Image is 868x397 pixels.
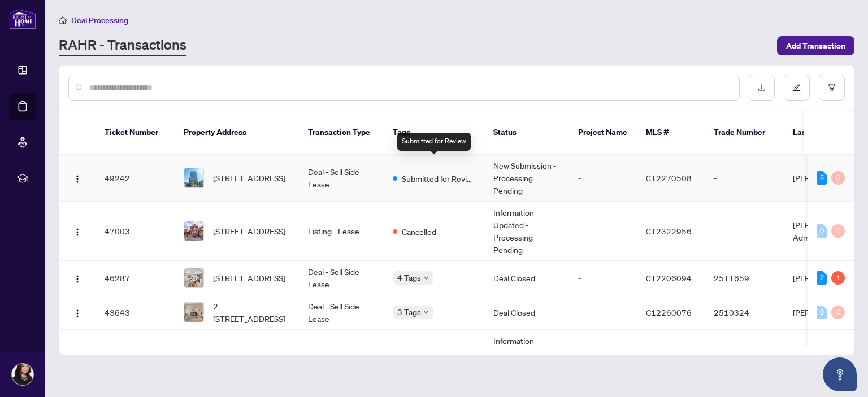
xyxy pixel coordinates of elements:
td: 49242 [96,155,175,202]
td: 43643 [96,295,175,330]
span: C12322956 [646,226,692,236]
td: Deal Closed [484,295,569,330]
img: thumbnail-img [184,221,203,241]
td: Information Updated - Processing Pending [484,330,569,389]
span: [STREET_ADDRESS] [213,272,285,284]
img: Logo [73,174,82,184]
img: Logo [73,274,82,283]
td: Deal - Sell Side Lease [299,155,384,202]
a: RAHR - Transactions [59,36,186,56]
span: Cancelled [402,225,436,238]
button: edit [784,75,810,101]
td: - [569,330,637,389]
td: - [705,155,784,202]
img: thumbnail-img [184,268,203,287]
span: Deal Processing [71,15,128,25]
button: Logo [68,269,86,287]
div: 5 [817,171,827,185]
span: 4 Tags [397,271,421,284]
div: 0 [817,306,827,319]
img: logo [9,8,36,29]
th: Property Address [175,111,299,155]
span: [STREET_ADDRESS] [213,225,285,237]
img: Logo [73,309,82,318]
td: - [569,295,637,330]
div: 1 [831,271,845,285]
span: download [758,84,766,91]
span: filter [828,84,836,91]
th: Tags [384,111,484,155]
td: - [705,202,784,261]
span: home [59,16,67,24]
td: 2510324 [705,295,784,330]
th: Transaction Type [299,111,384,155]
div: 0 [817,224,827,238]
td: Listing - Lease [299,202,384,261]
th: Status [484,111,569,155]
td: 46287 [96,261,175,295]
span: C12270508 [646,173,692,183]
span: down [423,309,429,315]
div: 0 [831,306,845,319]
td: Deal - Sell Side Lease [299,295,384,330]
td: New Submission - Processing Pending [484,155,569,202]
div: Submitted for Review [397,133,471,151]
th: Project Name [569,111,637,155]
div: 0 [831,224,845,238]
td: - [569,202,637,261]
button: Logo [68,303,86,321]
td: 2511659 [705,261,784,295]
td: - [569,261,637,295]
img: thumbnail-img [184,303,203,322]
img: Profile Icon [12,364,33,385]
span: Submitted for Review [402,172,475,185]
img: thumbnail-img [184,168,203,187]
span: [STREET_ADDRESS] [213,172,285,184]
td: Deal Closed [484,261,569,295]
span: C12206094 [646,273,692,283]
span: Add Transaction [786,37,845,55]
span: down [423,275,429,281]
td: - [569,155,637,202]
th: Trade Number [705,111,784,155]
button: Logo [68,169,86,187]
td: 42927 [96,330,175,389]
button: download [749,75,775,101]
th: MLS # [637,111,705,155]
th: Ticket Number [96,111,175,155]
button: Add Transaction [777,36,854,55]
span: C12260076 [646,307,692,317]
td: Information Updated - Processing Pending [484,202,569,261]
div: 0 [831,171,845,185]
div: 2 [817,271,827,285]
span: 2-[STREET_ADDRESS] [213,300,290,325]
img: Logo [73,228,82,237]
span: edit [793,84,801,91]
td: Deal - Sell Side Lease [299,261,384,295]
td: 47003 [96,202,175,261]
button: Logo [68,222,86,240]
button: filter [819,75,845,101]
button: Open asap [823,357,857,391]
td: Listing - Lease [299,330,384,389]
td: - [705,330,784,389]
span: 3 Tags [397,306,421,319]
